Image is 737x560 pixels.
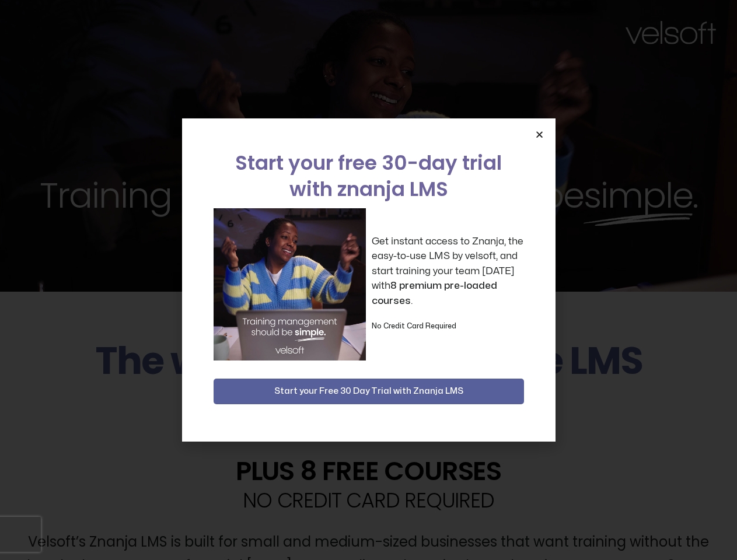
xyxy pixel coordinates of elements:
[214,150,524,202] h2: Start your free 30-day trial with znanja LMS
[372,281,497,306] strong: 8 premium pre-loaded courses
[372,234,524,309] p: Get instant access to Znanja, the easy-to-use LMS by velsoft, and start training your team [DATE]...
[535,130,544,139] a: Close
[274,384,463,398] span: Start your Free 30 Day Trial with Znanja LMS
[214,208,366,360] img: a woman sitting at her laptop dancing
[372,323,456,330] strong: No Credit Card Required
[214,379,524,404] button: Start your Free 30 Day Trial with Znanja LMS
